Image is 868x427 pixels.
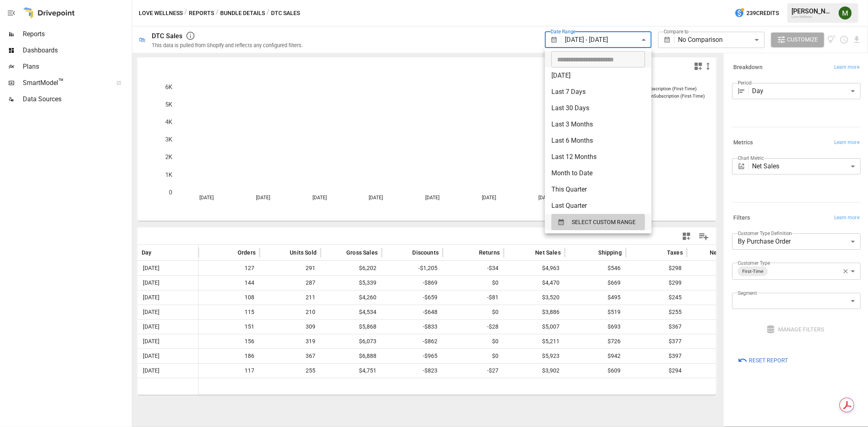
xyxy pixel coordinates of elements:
span: SELECT CUSTOM RANGE [572,217,636,227]
li: Last Quarter [545,198,652,214]
li: [DATE] [545,68,652,84]
li: This Quarter [545,181,652,198]
li: Last 7 Days [545,84,652,100]
button: SELECT CUSTOM RANGE [551,214,645,230]
li: Month to Date [545,165,652,181]
li: Last 30 Days [545,100,652,116]
li: Last 12 Months [545,149,652,165]
li: Last 6 Months [545,133,652,149]
li: Last 3 Months [545,116,652,133]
